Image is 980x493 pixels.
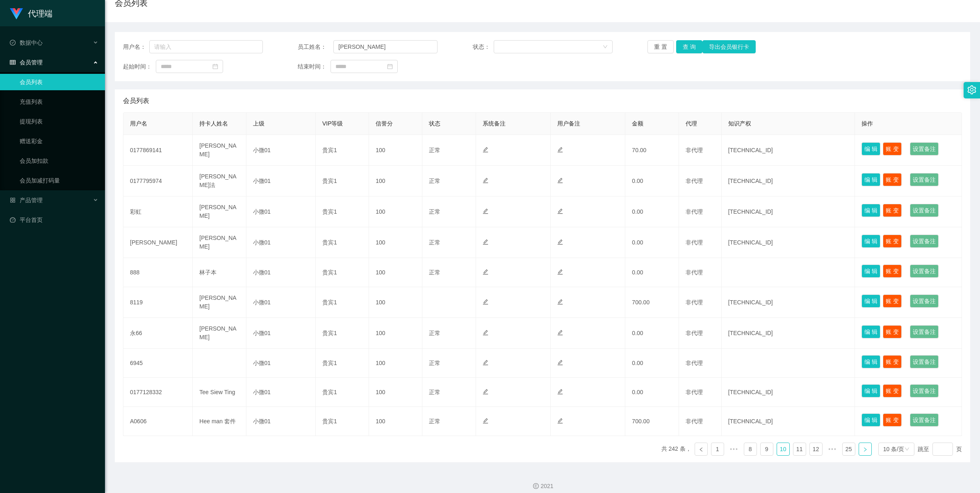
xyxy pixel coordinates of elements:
[316,349,369,378] td: 贵宾1
[557,239,563,245] i: 图标： 编辑
[246,349,316,378] td: 小微01
[483,389,488,395] i: 图标： 编辑
[557,299,563,305] i: 图标： 编辑
[483,269,488,275] i: 图标： 编辑
[625,166,679,196] td: 0.00
[744,443,757,456] li: 8
[702,40,756,53] button: 导出会员银行卡
[557,418,563,424] i: 图标： 编辑
[483,147,488,153] i: 图标： 编辑
[910,204,939,217] button: 设置备注
[483,208,488,214] i: 图标： 编辑
[686,360,703,366] span: 非代理
[625,258,679,287] td: 0.00
[20,74,98,90] a: 会员列表
[843,443,855,455] a: 25
[810,443,822,455] a: 12
[123,62,156,71] span: 起始时间：
[722,378,855,407] td: [TECHNICAL_ID]
[199,120,228,127] span: 持卡人姓名
[123,287,193,318] td: 8119
[883,355,902,368] button: 账 变
[625,196,679,227] td: 0.00
[533,483,539,489] i: 图标： 版权所有
[632,120,643,127] span: 金额
[793,443,806,455] a: 11
[861,325,880,338] button: 编 辑
[861,173,880,186] button: 编 辑
[777,443,790,456] li: 10
[722,318,855,349] td: [TECHNICAL_ID]
[557,147,563,153] i: 图标： 编辑
[20,172,98,189] a: 会员加减打码量
[861,142,880,155] button: 编 辑
[316,407,369,436] td: 贵宾1
[722,166,855,196] td: [TECHNICAL_ID]
[722,407,855,436] td: [TECHNICAL_ID]
[246,227,316,258] td: 小微01
[376,120,393,127] span: 信誉分
[557,360,563,365] i: 图标： 编辑
[826,443,839,456] span: •••
[777,443,789,455] a: 10
[316,196,369,227] td: 贵宾1
[483,330,488,336] i: 图标： 编辑
[20,197,43,203] font: 产品管理
[123,96,149,106] span: 会员列表
[149,40,263,53] input: 请输入
[483,360,488,365] i: 图标： 编辑
[727,443,741,456] li: 向前 5 页
[130,120,147,127] span: 用户名
[686,239,703,246] span: 非代理
[193,166,246,196] td: [PERSON_NAME]法
[369,196,422,227] td: 100
[625,135,679,166] td: 70.00
[910,384,939,397] button: 设置备注
[429,389,440,395] span: 正常
[429,208,440,215] span: 正常
[686,120,697,127] span: 代理
[842,443,855,456] li: 25
[910,265,939,278] button: 设置备注
[910,294,939,308] button: 设置备注
[859,443,872,456] li: 下一页
[861,413,880,427] button: 编 辑
[20,39,43,46] font: 数据中心
[483,299,488,305] i: 图标： 编辑
[429,239,440,246] span: 正常
[193,407,246,436] td: Hee man 套件
[686,299,703,306] span: 非代理
[316,318,369,349] td: 贵宾1
[883,325,902,338] button: 账 变
[369,407,422,436] td: 100
[883,265,902,278] button: 账 变
[711,443,724,456] li: 1
[910,142,939,155] button: 设置备注
[253,120,264,127] span: 上级
[861,355,880,368] button: 编 辑
[316,378,369,407] td: 贵宾1
[744,443,757,455] a: 8
[625,318,679,349] td: 0.00
[910,173,939,186] button: 设置备注
[10,212,98,228] a: 图标： 仪表板平台首页
[369,349,422,378] td: 100
[20,113,98,130] a: 提现列表
[369,287,422,318] td: 100
[676,40,702,53] button: 查 询
[10,8,23,20] img: logo.9652507e.png
[369,166,422,196] td: 100
[123,378,193,407] td: 0177128332
[695,443,708,456] li: 上一页
[728,120,751,127] span: 知识产权
[967,85,976,94] i: 图标： 设置
[861,294,880,308] button: 编 辑
[910,355,939,368] button: 设置备注
[793,443,806,456] li: 11
[10,197,16,203] i: 图标： AppStore-O
[298,43,333,51] span: 员工姓名：
[883,204,902,217] button: 账 变
[625,349,679,378] td: 0.00
[246,407,316,436] td: 小微01
[246,135,316,166] td: 小微01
